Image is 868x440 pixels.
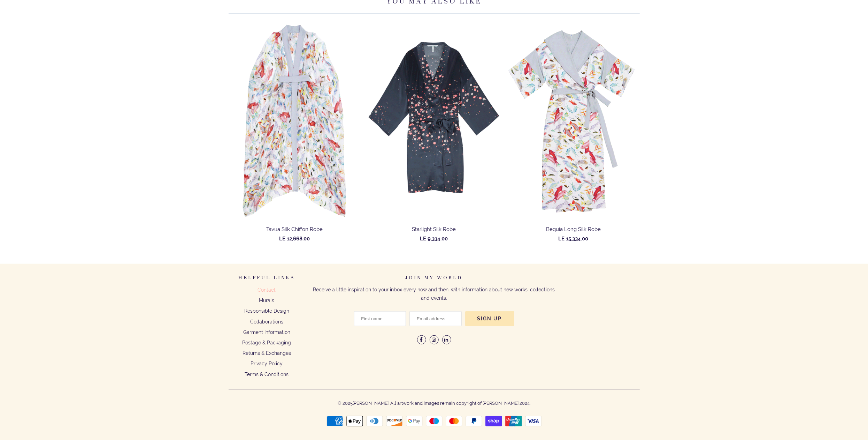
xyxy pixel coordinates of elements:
[412,226,456,232] span: Starlight Silk Robe
[245,372,289,377] a: Terms & Conditions
[546,226,601,232] span: Bequia Long Silk Robe
[259,298,275,303] a: Murals
[250,319,283,325] a: Collaborations
[229,275,305,286] h6: Helpful Links
[243,329,290,335] a: Garment Information
[312,286,556,303] p: Receive a little inspiration to your inbox every now and then, with information about new works, ...
[266,226,323,232] span: Tavua Silk Chiffon Robe
[243,350,291,356] a: Returns & Exchanges
[244,308,289,314] a: Responsible Design
[258,287,276,293] a: Contact
[507,21,639,219] img: Bequia Long Silk Robe
[409,311,462,326] input: Email address
[420,236,448,242] span: LE 9,334.00
[465,311,514,326] input: Sign Up
[353,396,389,406] a: [PERSON_NAME]
[368,21,500,219] img: Starlight Silk Robe
[354,311,406,326] input: First name
[229,395,640,408] p: © 2025 . All artwork and images remain copyright of [PERSON_NAME] 2024.
[507,21,639,246] a: Bequia Long Silk Robe Bequia Long Silk Robe Bequia Long Silk Robe LE 15,334.00
[279,236,310,242] span: LE 12,668.00
[229,21,361,219] img: Tavua Silk Chiffon Robe
[229,21,361,246] a: Tavua Silk Chiffon Robe Tavua Silk Chiffon Robe Tavua Silk Chiffon Robe LE 12,668.00
[251,361,283,366] a: Privacy Policy
[243,340,291,345] a: Postage & Packaging
[558,236,588,242] span: LE 15,334.00
[368,21,500,246] a: Starlight Silk Robe Starlight Silk Robe Starlight Silk Robe LE 9,334.00
[312,275,556,286] h6: Join my world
